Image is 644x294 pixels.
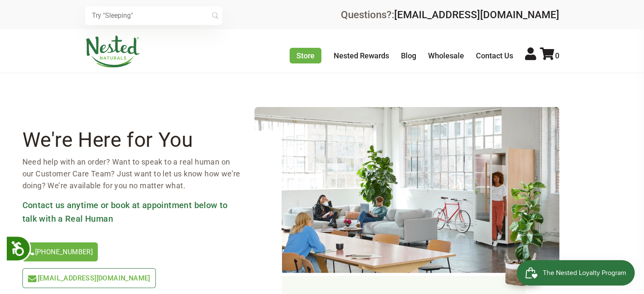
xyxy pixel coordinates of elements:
iframe: Button to open loyalty program pop-up [517,260,636,286]
img: icon-email-light-green.svg [28,275,36,282]
span: 0 [555,51,559,60]
span: [EMAIL_ADDRESS][DOMAIN_NAME] [38,274,150,282]
p: Need help with an order? Want to speak to a real human on our Customer Care Team? Just want to le... [22,156,241,192]
input: Try "Sleeping" [85,6,222,25]
img: contact-header.png [254,107,559,273]
a: Blog [401,51,416,60]
div: Questions?: [341,10,559,20]
img: Nested Naturals [85,36,140,68]
a: Nested Rewards [334,51,389,60]
a: 0 [540,51,559,60]
h3: Contact us anytime or book at appointment below to talk with a Real Human [22,198,241,225]
a: Store [290,48,321,63]
a: Wholesale [428,51,464,60]
h2: We're Here for You [22,131,241,149]
a: [EMAIL_ADDRESS][DOMAIN_NAME] [394,9,559,21]
a: Contact Us [476,51,513,60]
a: [EMAIL_ADDRESS][DOMAIN_NAME] [22,268,156,288]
